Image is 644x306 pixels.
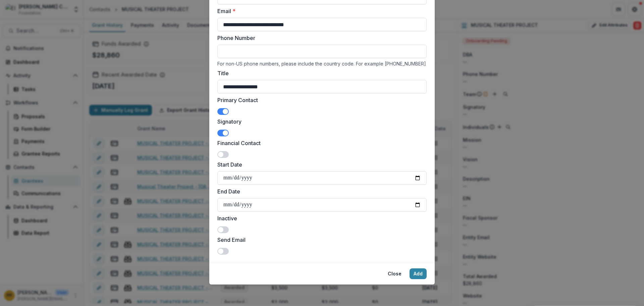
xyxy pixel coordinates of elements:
[217,214,423,222] label: Inactive
[217,236,423,244] label: Send Email
[217,118,423,126] label: Signatory
[217,34,423,42] label: Phone Number
[217,161,423,169] label: Start Date
[410,268,427,279] button: Add
[217,61,427,67] div: For non-US phone numbers, please include the country code. For example [PHONE_NUMBER]
[217,139,423,147] label: Financial Contact
[217,7,423,15] label: Email
[217,187,423,195] label: End Date
[217,96,423,104] label: Primary Contact
[217,69,423,77] label: Title
[384,268,406,279] button: Close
